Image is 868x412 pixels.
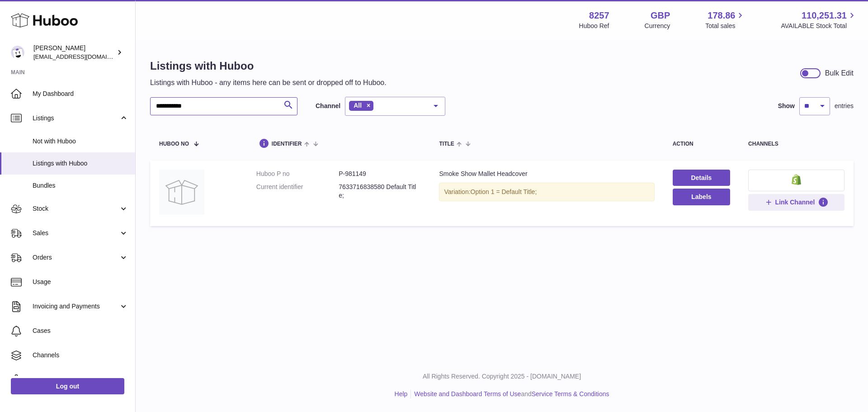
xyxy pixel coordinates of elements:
span: Bundles [33,181,128,190]
span: 178.86 [708,9,735,22]
span: Settings [33,375,128,384]
label: Show [778,102,795,110]
a: Service Terms & Conditions [532,390,609,398]
span: Channels [33,351,128,360]
p: All Rights Reserved. Copyright 2025 - [DOMAIN_NAME] [143,372,861,381]
dt: Current identifier [256,183,339,200]
span: All [354,102,362,109]
span: Not with Huboo [33,137,128,146]
li: and [411,390,609,398]
div: Huboo Ref [579,22,609,30]
a: Help [395,390,408,398]
div: Variation: [439,183,654,201]
dd: P-981149 [339,170,421,178]
div: [PERSON_NAME] [33,44,115,61]
a: 110,251.31 AVAILABLE Stock Total [781,9,857,30]
a: Details [673,170,730,186]
span: [EMAIL_ADDRESS][DOMAIN_NAME] [33,53,133,60]
span: Stock [33,204,119,213]
span: Usage [33,278,128,286]
span: AVAILABLE Stock Total [781,22,857,30]
label: Channel [316,102,340,110]
div: Bulk Edit [825,68,854,78]
button: Labels [673,189,730,205]
div: channels [748,141,844,147]
button: Link Channel [748,194,844,210]
a: Website and Dashboard Terms of Use [414,390,521,398]
span: Option 1 = Default Title; [471,188,537,195]
strong: GBP [651,9,670,22]
p: Listings with Huboo - any items here can be sent or dropped off to Huboo. [150,78,387,88]
img: Smoke Show Mallet Headcover [159,170,204,215]
img: internalAdmin-8257@internal.huboo.com [11,46,24,59]
span: entries [835,102,854,110]
span: Cases [33,327,128,335]
span: Invoicing and Payments [33,302,119,311]
span: title [439,141,454,147]
dd: 7633716838580 Default Title; [339,183,421,200]
span: Listings [33,114,119,123]
a: 178.86 Total sales [705,9,745,30]
span: My Dashboard [33,90,128,98]
img: shopify-small.png [792,174,801,185]
span: Huboo no [159,141,189,147]
span: Total sales [705,22,745,30]
div: Currency [645,22,670,30]
strong: 8257 [589,9,609,22]
span: Link Channel [775,198,815,206]
dt: Huboo P no [256,170,339,178]
span: Sales [33,229,119,237]
a: Log out [11,378,124,394]
div: Smoke Show Mallet Headcover [439,170,654,178]
span: 110,251.31 [802,9,847,22]
span: Listings with Huboo [33,159,128,168]
span: Orders [33,253,119,262]
span: identifier [272,141,302,147]
div: action [673,141,730,147]
h1: Listings with Huboo [150,59,387,73]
